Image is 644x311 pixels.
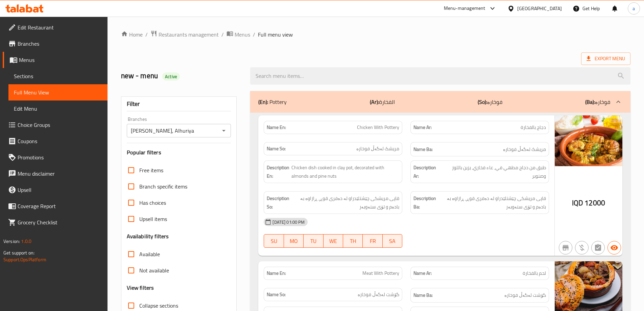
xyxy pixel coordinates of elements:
b: (So): [478,97,487,107]
span: Menu disclaimer [18,170,102,178]
h3: Popular filters [127,149,231,156]
button: Available [607,241,621,254]
span: Edit Menu [14,105,102,113]
span: Sections [14,72,102,80]
span: Chicken dish cooked in clay pot, decorated with almonds and pine nuts [291,163,399,180]
span: Edit Restaurant [18,23,102,31]
span: Export Menu [581,52,630,65]
button: TH [343,234,363,248]
div: Active [162,72,180,81]
h3: View filters [127,284,154,292]
span: دجاج بالفخارة [521,124,546,131]
li: / [221,30,224,39]
a: Upsell [3,182,108,198]
p: فوخارە [478,98,502,106]
span: Menus [235,30,250,39]
span: WE [326,236,340,246]
span: Coupons [18,137,102,145]
span: SA [385,236,400,246]
strong: Name Ar: [413,270,432,277]
input: search [250,67,630,85]
a: Edit Restaurant [3,19,108,36]
span: 12000 [585,196,605,209]
span: Coverage Report [18,202,102,210]
span: Full Menu View [14,88,102,96]
strong: Name Ar: [413,124,432,131]
span: Collapse sections [139,302,178,310]
strong: Name So: [267,291,286,298]
button: Open [219,126,229,135]
a: Menus [226,30,250,39]
p: الفخارة [370,98,395,106]
b: (Ar): [370,97,379,107]
a: Full Menu View [8,84,108,101]
strong: Name En: [267,270,286,277]
span: SU [267,236,281,246]
b: (En): [258,97,268,107]
span: TU [306,236,320,246]
li: / [145,30,148,39]
span: Meat With Pottery [362,270,399,277]
span: Promotions [18,153,102,161]
a: Support.OpsPlatform [3,255,46,264]
span: IQD [572,196,583,209]
span: Get support on: [3,248,34,257]
span: Restaurants management [159,30,219,39]
span: a [633,5,635,12]
span: 1.0.0 [21,237,31,246]
button: TU [304,234,323,248]
button: Not has choices [591,241,605,254]
div: (En): Pottery(Ar):الفخارة(So):فوخارە(Ba):فوخارە [250,91,630,113]
a: Promotions [3,149,108,165]
span: مریشک لەگەڵ فوخارە [503,145,546,154]
span: گۆشت لەگەڵ فوخارە [504,291,546,299]
span: Branch specific items [139,182,187,191]
div: Menu-management [444,4,485,13]
button: SU [264,234,284,248]
span: Choice Groups [18,121,102,129]
span: Active [162,73,180,80]
button: Not branch specific item [559,241,572,254]
li: / [253,30,255,39]
a: Edit Menu [8,101,108,117]
a: Branches [3,36,108,52]
strong: Description En: [267,163,290,180]
img: %D9%81%D8%AE%D8%A7%D8%B1%D8%A9_%D8%AF%D8%AC%D8%A7%D8%AC638935384689467434.jpg [555,115,622,166]
span: مریشک لەگەڵ فوخارە [356,145,399,152]
a: Restaurants management [150,30,219,39]
button: MO [284,234,304,248]
strong: Name Ba: [413,145,433,154]
strong: Name So: [267,145,286,152]
a: Menu disclaimer [3,165,108,182]
span: قاپی مریشکی چێشتلێدراو لە دەفری قوڕ، ڕازاوە بە بادەم و تۆی سنەوبەر [291,194,399,211]
span: Menus [19,56,102,64]
strong: Description Ar: [413,163,441,180]
span: Not available [139,266,169,274]
div: [GEOGRAPHIC_DATA] [517,5,562,12]
span: طبق من دجاج مطهي في، عاء فخاري، يزين باللوز وصنوبر [443,163,546,180]
a: Coverage Report [3,198,108,214]
span: Free items [139,166,163,174]
strong: Name En: [267,124,286,131]
strong: Description So: [267,194,290,211]
button: WE [324,234,343,248]
span: Has choices [139,199,166,207]
span: TH [346,236,360,246]
span: Chicken With Pottery [357,124,399,131]
div: Filter [127,97,231,111]
span: لحم بالفخارة [523,270,546,277]
strong: Description Ba: [413,194,437,211]
span: MO [287,236,301,246]
h3: Availability filters [127,232,169,240]
strong: Name Ba: [413,291,433,299]
a: Coupons [3,133,108,149]
p: فوخارە [585,98,610,106]
nav: breadcrumb [121,30,630,39]
span: Upsell [18,186,102,194]
a: Choice Groups [3,117,108,133]
a: Menus [3,52,108,68]
span: Full menu view [258,30,293,39]
span: [DATE] 01:00 PM [270,219,307,225]
span: گۆشت لەگەڵ فوخارە [358,291,399,298]
span: Branches [18,40,102,48]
